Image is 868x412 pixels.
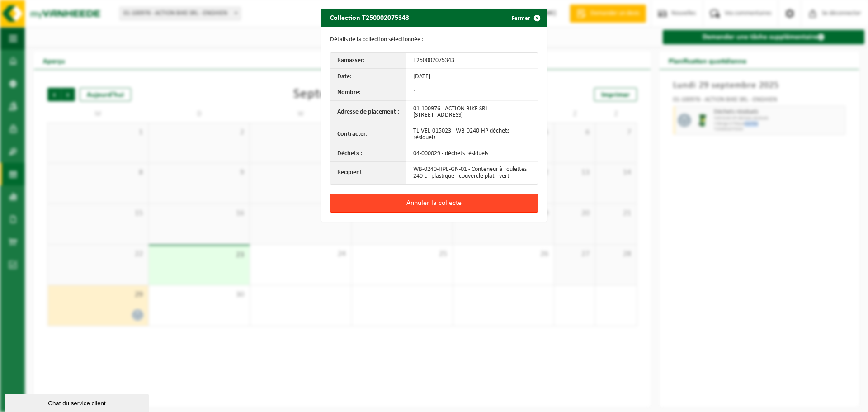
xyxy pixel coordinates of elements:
[413,128,509,141] font: TL-VEL-015023 - WB-0240-HP déchets résiduels
[330,194,538,213] button: Annuler la collecte
[413,105,491,118] font: 01-100976 - ACTION BIKE SRL - [STREET_ADDRESS]
[413,166,527,179] font: WB-0240-HPE-GN-01 - Conteneur à roulettes 240 L - plastique - couvercle plat - vert
[413,57,454,64] font: T250002075343
[337,73,352,80] font: Date:
[337,169,364,176] font: Récipient:
[337,150,362,157] font: Déchets :
[337,131,368,137] font: Contracter:
[406,199,462,207] font: Annuler la collecte
[413,89,416,96] font: 1
[330,14,409,22] font: Collection T250002075343
[512,15,530,21] font: Fermer
[330,36,424,43] font: Détails de la collection sélectionnée :
[413,73,430,80] font: [DATE]
[337,57,365,64] font: Ramasser:
[505,9,546,27] button: Fermer
[5,392,151,412] iframe: widget de discussion
[413,150,488,157] font: 04-000029 - déchets résiduels
[337,108,399,115] font: Adresse de placement :
[337,89,361,96] font: Nombre:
